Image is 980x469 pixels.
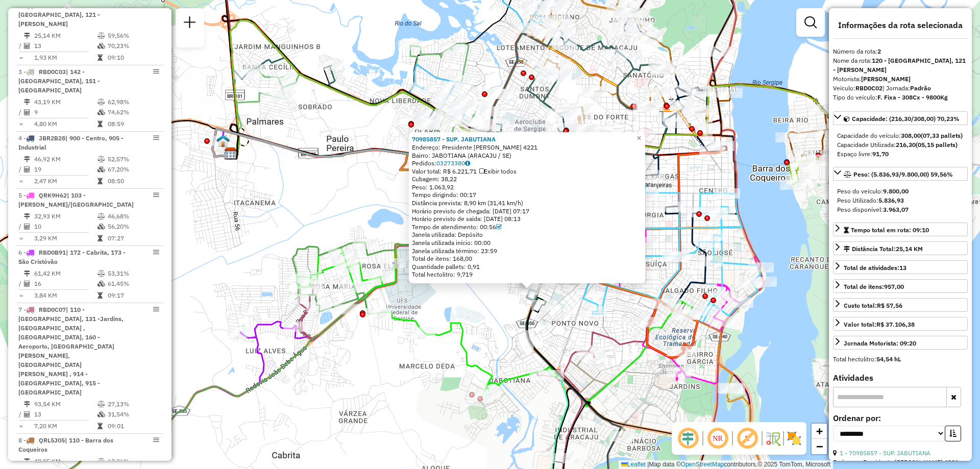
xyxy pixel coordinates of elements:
td: 10 [34,221,97,232]
strong: 54,54 hL [876,355,901,363]
a: OpenStreetMap [681,461,724,468]
div: Capacidade Utilizada: [837,140,964,150]
i: Total de Atividades [24,109,30,115]
i: Total de Atividades [24,224,30,230]
td: = [18,176,23,186]
span: 3 - [18,68,100,94]
div: Valor total: R$ 6.221,71 [412,167,642,176]
i: % de utilização da cubagem [97,281,105,287]
i: Distância Total [24,156,30,162]
a: Jornada Motorista: 09:20 [833,336,968,350]
strong: 9.800,00 [883,187,909,195]
a: Zoom in [812,424,827,439]
td: 25,14 KM [34,31,97,41]
td: 08:59 [107,119,159,129]
i: Distância Total [24,458,30,464]
span: | 110 - Barra dos Coqueiros [18,436,113,453]
strong: R$ 37.106,38 [876,320,915,328]
label: Ordenar por: [833,412,968,424]
i: % de utilização da cubagem [97,411,105,417]
div: Tempo de atendimento: 00:56 [412,223,642,231]
span: | Jornada: [883,84,931,92]
td: 93,54 KM [34,399,97,409]
td: 3,84 KM [34,290,97,301]
td: = [18,119,23,129]
strong: 216,30 [896,141,916,149]
td: 53,31% [107,268,159,279]
span: 4 - [18,134,124,151]
td: 67,20% [107,164,159,175]
td: 09:10 [107,53,159,63]
span: | 900 - Centro, 905 - Industrial [18,134,124,151]
h4: Informações da rota selecionada [833,20,968,30]
div: Bairro: JABOTIANA (ARACAJU / SE) [412,152,642,160]
div: Jornada Motorista: 09:20 [844,339,916,348]
strong: R$ 57,56 [877,302,902,309]
strong: 70985857 - SUP. JABUTIANA [412,135,496,143]
i: % de utilização do peso [97,270,105,277]
span: | 110 - [GEOGRAPHIC_DATA], 131 -Jardins, [GEOGRAPHIC_DATA] , [GEOGRAPHIC_DATA], 160 - Aeroporto, ... [18,306,124,396]
td: 08:50 [107,176,159,186]
i: % de utilização da cubagem [97,109,105,115]
td: 09:01 [107,421,159,431]
strong: RBD0C02 [855,84,883,92]
div: Total hectolitro: [833,355,968,364]
td: = [18,290,23,301]
div: Total de itens: [844,282,904,291]
strong: (07,33 pallets) [921,132,963,139]
a: Close popup [633,132,645,144]
span: 2 - [18,2,100,28]
td: = [18,53,23,63]
i: % de utilização do peso [97,213,105,219]
span: Tempo total em rota: 09:10 [851,226,929,234]
strong: [PERSON_NAME] [861,75,911,83]
span: Exibir todos [479,167,517,175]
a: Nova sessão e pesquisa [180,12,200,35]
i: Distância Total [24,213,30,219]
span: JBR2B28 [39,134,65,142]
em: Opções [153,249,159,255]
a: Total de atividades:13 [833,260,968,274]
i: Tempo total em rota [97,292,103,299]
td: = [18,421,23,431]
td: 61,42 KM [34,268,97,279]
a: Custo total:R$ 57,56 [833,298,968,312]
strong: Padrão [910,84,931,92]
span: | 103 - [PERSON_NAME]/[GEOGRAPHIC_DATA] [18,191,134,208]
span: RBD0C07 [39,306,66,313]
td: 9 [34,107,97,117]
span: QRK9H62 [39,191,67,199]
span: Ocultar deslocamento [676,426,700,451]
td: 27,13% [107,399,159,409]
span: QRL5J05 [39,436,65,444]
span: 25,14 KM [896,245,923,253]
em: Opções [153,68,159,75]
em: Opções [153,135,159,141]
a: 1 - 70985857 - SUP. JABUTIANA [840,449,930,457]
span: 8 - [18,436,113,453]
i: Distância Total [24,33,30,39]
span: | 172 - Cabrita, 173 - São Cristóvão [18,249,126,265]
a: Total de itens:957,00 [833,279,968,293]
td: / [18,221,23,232]
i: Tempo total em rota [97,55,103,61]
strong: 91,70 [872,150,889,158]
div: Peso: (5.836,93/9.800,00) 59,56% [833,183,968,218]
a: Leaflet [621,461,646,468]
a: Capacidade: (216,30/308,00) 70,23% [833,111,968,125]
span: RBD0B91 [39,249,66,256]
td: 61,45% [107,279,159,289]
i: Total de Atividades [24,166,30,172]
div: Nome da rota: [833,56,968,75]
strong: 120 - [GEOGRAPHIC_DATA], 121 - [PERSON_NAME] [833,57,966,73]
i: Total de Atividades [24,281,30,287]
i: % de utilização da cubagem [97,224,105,230]
td: 46,92 KM [34,154,97,164]
div: Distância Total: [844,244,923,254]
em: Opções [153,437,159,443]
td: 48,95 KM [34,456,97,466]
strong: 5.836,93 [878,196,904,204]
span: 6 - [18,249,126,265]
i: % de utilização da cubagem [97,43,105,49]
i: % de utilização do peso [97,99,105,105]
